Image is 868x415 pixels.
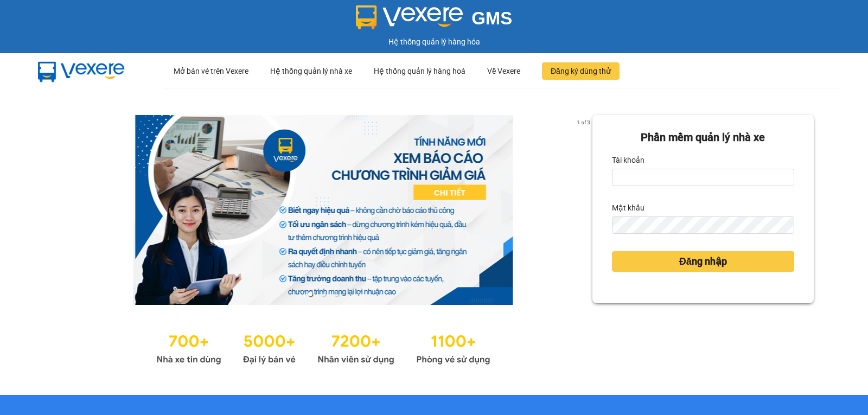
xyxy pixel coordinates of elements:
img: mbUUG5Q.png [27,53,136,89]
div: Mở bán vé trên Vexere [174,54,248,88]
li: slide item 2 [321,292,325,296]
input: Tài khoản [612,169,794,186]
button: Đăng ký dùng thử [542,62,620,80]
span: Đăng nhập [679,254,727,269]
span: Đăng ký dùng thử [551,65,611,77]
li: slide item 1 [308,292,312,296]
span: GMS [471,8,512,28]
input: Mật khẩu [612,216,794,234]
div: Hệ thống quản lý nhà xe [270,54,352,88]
div: Hệ thống quản lý hàng hóa [3,36,865,48]
button: next slide / item [577,115,592,305]
li: slide item 3 [334,292,339,296]
img: logo 2 [356,5,463,29]
button: previous slide / item [54,115,69,305]
div: Về Vexere [487,54,520,88]
label: Tài khoản [612,151,644,169]
img: Statistics.png [156,327,490,368]
p: 1 of 3 [573,115,592,129]
div: Phần mềm quản lý nhà xe [612,129,794,146]
button: Đăng nhập [612,251,794,272]
a: GMS [356,16,513,25]
label: Mật khẩu [612,199,644,216]
div: Hệ thống quản lý hàng hoá [374,54,465,88]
